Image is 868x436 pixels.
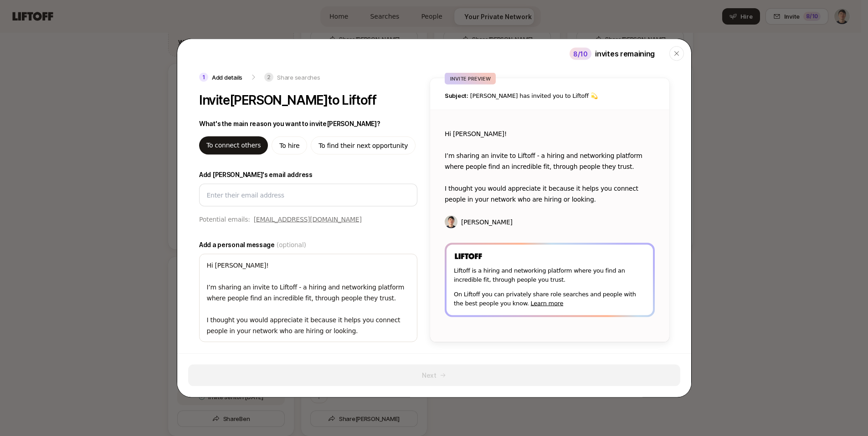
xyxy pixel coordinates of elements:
[207,190,410,201] input: Enter their email address
[530,299,563,306] a: Learn more
[253,214,361,225] button: [EMAIL_ADDRESS][DOMAIN_NAME]
[276,239,306,250] span: (optional)
[570,47,591,60] div: 8 /10
[199,73,208,82] p: 1
[199,214,250,225] p: Potential emails:
[212,73,242,82] p: Add details
[199,93,376,107] p: Invite [PERSON_NAME] to Liftoff
[279,140,299,151] p: To hire
[454,289,646,308] p: On Liftoff you can privately share role searches and people with the best people you know.
[454,266,646,284] p: Liftoff is a hiring and networking platform where you find an incredible fit, through people you ...
[454,252,483,261] img: Liftoff Logo
[595,48,655,60] p: invites remaining
[445,216,457,228] img: Kyum
[318,140,408,151] p: To find their next opportunity
[206,140,261,151] p: To connect others
[264,73,273,82] p: 2
[199,169,417,180] label: Add [PERSON_NAME]'s email address
[461,217,513,228] p: [PERSON_NAME]
[277,73,320,82] p: Share searches
[199,239,417,250] label: Add a personal message
[445,92,468,99] span: Subject:
[199,254,417,342] textarea: Hi [PERSON_NAME]! I’m sharing an invite to Liftoff - a hiring and networking platform where peopl...
[445,91,655,101] p: [PERSON_NAME] has invited you to Liftoff 💫
[445,128,655,205] p: Hi [PERSON_NAME]! I’m sharing an invite to Liftoff - a hiring and networking platform where peopl...
[450,75,490,83] p: INVITE PREVIEW
[199,118,380,129] p: What's the main reason you want to invite [PERSON_NAME] ?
